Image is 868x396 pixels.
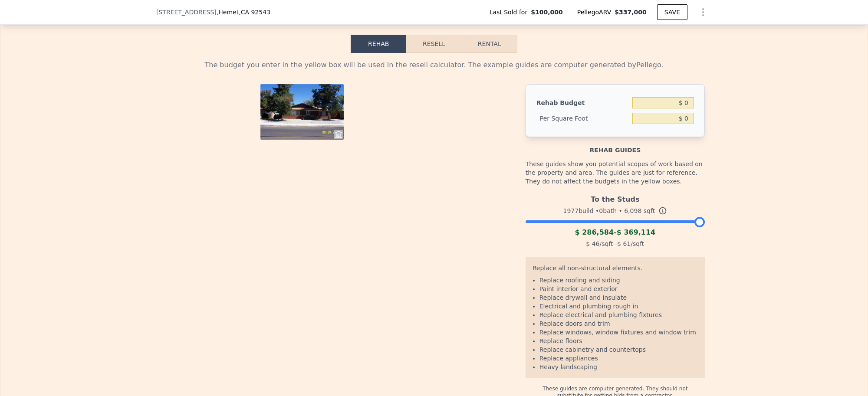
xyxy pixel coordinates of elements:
li: Heavy landscaping [539,363,698,371]
li: Replace electrical and plumbing fixtures [539,311,698,319]
li: Paint interior and exterior [539,285,698,293]
li: Replace floors [539,337,698,345]
button: SAVE [657,4,687,20]
button: Show Options [694,3,712,21]
div: The budget you enter in the yellow box will be used in the resell calculator. The example guides ... [163,60,705,70]
span: $ 46 [586,240,599,247]
span: , CA 92543 [239,9,270,16]
div: These guides show you potential scopes of work based on the property and area. The guides are jus... [526,154,705,191]
div: Per Square Foot [536,111,629,126]
div: Rehab guides [526,137,705,154]
span: $337,000 [615,9,647,16]
li: Electrical and plumbing rough in [539,302,698,311]
div: 1977 build • 0 bath • sqft [526,205,705,217]
li: Replace windows, window fixtures and window trim [539,328,698,337]
span: 6,098 [624,207,641,214]
button: Resell [406,35,461,53]
li: Replace cabinetry and countertops [539,345,698,354]
span: $ 369,114 [617,228,656,236]
span: Last Sold for [490,8,531,16]
div: Rehab Budget [536,95,629,111]
span: [STREET_ADDRESS] [156,8,217,16]
span: $ 61 [617,240,631,247]
li: Replace appliances [539,354,698,363]
span: , Hemet [217,8,270,16]
div: - [526,227,705,238]
span: $100,000 [531,8,563,16]
img: Property Photo 1 [260,84,344,140]
li: Replace roofing and siding [539,276,698,285]
li: Replace doors and trim [539,319,698,328]
button: Rehab [351,35,406,53]
div: Replace all non-structural elements. [533,264,698,276]
div: /sqft - /sqft [526,238,705,250]
span: $ 286,584 [575,228,614,236]
div: To the Studs [526,191,705,205]
button: Rental [462,35,517,53]
li: Replace drywall and insulate [539,293,698,302]
span: Pellego ARV [577,8,615,16]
